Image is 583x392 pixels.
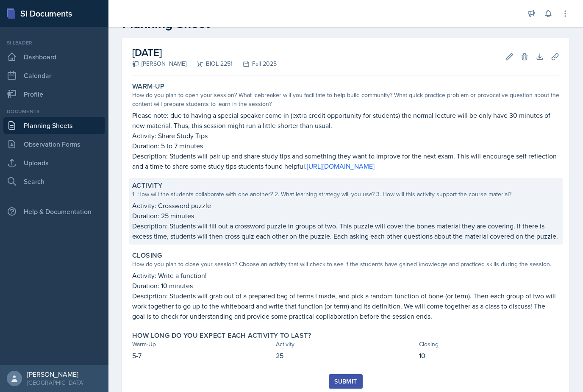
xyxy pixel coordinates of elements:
h2: [DATE] [132,45,277,60]
label: Warm-Up [132,82,165,91]
div: [PERSON_NAME] [132,59,186,68]
p: Duration: 25 minutes [132,211,559,221]
label: Closing [132,251,162,260]
div: Fall 2025 [233,59,277,68]
a: Search [3,173,105,190]
button: Submit [329,374,362,389]
div: Submit [334,378,357,385]
p: Activity: Write a function! [132,270,559,281]
div: Documents [3,108,105,115]
a: Observation Forms [3,136,105,153]
p: Duration: 5 to 7 minutes [132,141,559,151]
div: Help & Documentation [3,203,105,220]
a: Dashboard [3,48,105,65]
p: Description: Students will fill out a crossword puzzle in groups of two. This puzzle will cover t... [132,221,559,241]
a: Calendar [3,67,105,84]
div: 1. How will the students collaborate with one another? 2. What learning strategy will you use? 3.... [132,190,559,199]
p: Activity: Crossword puzzle [132,200,559,211]
label: Activity [132,181,162,190]
a: Planning Sheets [3,117,105,134]
div: Activity [276,340,416,349]
div: Warm-Up [132,340,272,349]
a: Uploads [3,154,105,171]
div: [PERSON_NAME] [27,370,84,378]
p: Description: Students will pair up and share study tips and something they want to improve for th... [132,151,559,171]
h2: Planning Sheet [122,16,569,31]
p: 5-7 [132,350,272,361]
label: How long do you expect each activity to last? [132,331,311,340]
div: Closing [419,340,559,349]
div: Si leader [3,39,105,47]
div: [GEOGRAPHIC_DATA] [27,378,84,387]
p: 10 [419,350,559,361]
p: Activity: Share Study Tips [132,131,559,141]
div: How do you plan to open your session? What icebreaker will you facilitate to help build community... [132,91,559,108]
p: 25 [276,350,416,361]
p: Please note: due to having a special speaker come in (extra credit opportunity for students) the ... [132,110,559,131]
p: Desciprtion: Students will grab out of a prepared bag of terms I made, and pick a random function... [132,291,559,321]
p: Duration: 10 minutes [132,281,559,291]
a: Profile [3,86,105,103]
div: How do you plan to close your session? Choose an activity that will check to see if the students ... [132,260,559,269]
a: [URL][DOMAIN_NAME] [307,161,375,171]
div: BIOL 2251 [186,59,233,68]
